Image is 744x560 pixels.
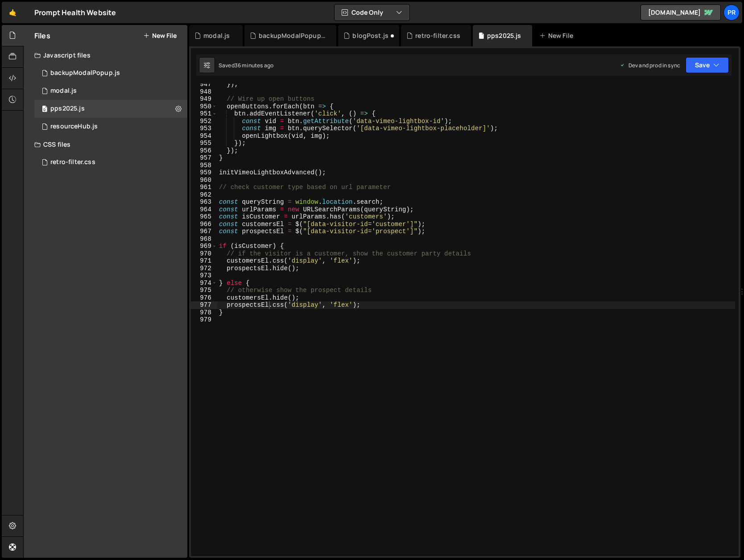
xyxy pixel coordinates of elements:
[539,31,577,40] div: New File
[191,118,217,125] div: 952
[191,228,217,235] div: 967
[50,69,120,77] div: backupModalPopup.js
[352,31,389,40] div: blogPost.js
[191,250,217,258] div: 970
[50,105,85,113] div: pps2025.js
[191,81,217,88] div: 947
[34,100,187,118] div: 16625/45293.js
[191,191,217,199] div: 962
[191,316,217,324] div: 979
[191,132,217,140] div: 954
[34,153,187,171] div: 16625/45443.css
[487,31,521,40] div: pps2025.js
[191,162,217,169] div: 958
[203,31,230,40] div: modal.js
[723,4,740,21] a: Pr
[686,57,729,73] button: Save
[191,301,217,309] div: 977
[191,213,217,221] div: 965
[191,243,217,250] div: 969
[641,4,721,21] a: [DOMAIN_NAME]
[191,280,217,287] div: 974
[335,4,409,21] button: Code Only
[415,31,460,40] div: retro-filter.css
[235,62,273,69] div: 36 minutes ago
[191,147,217,155] div: 956
[191,103,217,111] div: 950
[191,257,217,265] div: 971
[24,46,187,64] div: Javascript files
[191,169,217,177] div: 959
[191,177,217,184] div: 960
[42,106,47,113] span: 0
[50,158,95,166] div: retro-filter.css
[191,206,217,214] div: 964
[191,272,217,280] div: 973
[191,287,217,294] div: 975
[191,184,217,191] div: 961
[34,64,187,82] div: 16625/45860.js
[191,110,217,118] div: 951
[620,62,680,69] div: Dev and prod in sync
[34,7,116,18] div: Prompt Health Website
[191,221,217,228] div: 966
[24,136,187,153] div: CSS files
[219,62,273,69] div: Saved
[191,265,217,272] div: 972
[191,294,217,302] div: 976
[259,31,326,40] div: backupModalPopup.js
[34,31,50,41] h2: Files
[50,123,98,131] div: resourceHub.js
[191,235,217,243] div: 968
[34,118,187,136] div: 16625/45859.js
[191,140,217,147] div: 955
[191,198,217,206] div: 963
[191,154,217,162] div: 957
[2,2,24,23] a: 🤙
[191,95,217,103] div: 949
[34,82,187,100] div: 16625/46324.js
[191,125,217,132] div: 953
[50,87,77,95] div: modal.js
[191,88,217,96] div: 948
[143,32,177,39] button: New File
[191,309,217,317] div: 978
